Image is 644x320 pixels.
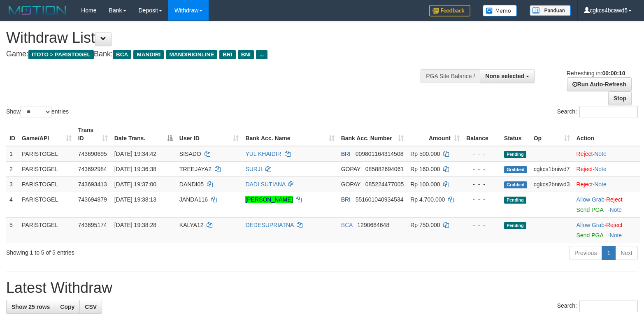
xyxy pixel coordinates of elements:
[341,222,353,228] span: BCA
[55,300,80,314] a: Copy
[179,181,204,188] span: DANDI05
[19,161,75,176] td: PARISTOGEL
[407,123,463,146] th: Amount: activate to sort column ascending
[608,91,632,105] a: Stop
[573,123,640,146] th: Action
[179,166,212,172] span: TREEJAYA2
[485,73,524,79] span: None selected
[577,222,604,228] a: Allow Grab
[573,146,640,162] td: ·
[530,123,573,146] th: Op: activate to sort column ascending
[602,70,625,77] strong: 00:00:10
[78,166,107,172] span: 743692984
[113,50,131,59] span: BCA
[6,106,69,118] label: Show entries
[365,166,404,172] span: Copy 085882694061 to clipboard
[6,30,421,46] h1: Withdraw List
[6,192,19,217] td: 4
[6,217,19,243] td: 5
[245,196,293,203] a: [PERSON_NAME]
[567,70,625,77] span: Refreshing in:
[219,50,235,59] span: BRI
[579,300,638,312] input: Search:
[357,222,389,228] span: Copy 1290684648 to clipboard
[19,123,75,146] th: Game/API: activate to sort column ascending
[602,246,616,260] a: 1
[567,77,632,91] a: Run Auto-Refresh
[504,181,527,188] span: Grabbed
[429,5,470,16] img: Feedback.jpg
[577,181,593,188] a: Reject
[179,151,201,157] span: SISADO
[6,146,19,162] td: 1
[75,123,111,146] th: Trans ID: activate to sort column ascending
[28,50,94,59] span: ITOTO > PARISTOGEL
[504,197,526,204] span: Pending
[594,181,607,188] a: Note
[341,166,360,172] span: GOPAY
[557,106,638,118] label: Search:
[166,50,217,59] span: MANDIRIONLINE
[466,165,498,173] div: - - -
[19,192,75,217] td: PARISTOGEL
[19,217,75,243] td: PARISTOGEL
[577,222,606,228] span: ·
[245,181,285,188] a: DADI SUTIANA
[577,196,606,203] span: ·
[615,246,638,260] a: Next
[114,151,156,157] span: [DATE] 19:34:42
[78,196,107,203] span: 743694879
[111,123,176,146] th: Date Trans.: activate to sort column descending
[19,176,75,192] td: PARISTOGEL
[365,181,404,188] span: Copy 085224477005 to clipboard
[557,300,638,312] label: Search:
[114,181,156,188] span: [DATE] 19:37:00
[466,221,498,229] div: - - -
[176,123,242,146] th: User ID: activate to sort column ascending
[179,222,204,228] span: KALYA12
[6,161,19,176] td: 2
[356,151,404,157] span: Copy 009801164314508 to clipboard
[594,151,607,157] a: Note
[85,304,97,310] span: CSV
[606,222,623,228] a: Reject
[421,69,480,83] div: PGA Site Balance /
[114,222,156,228] span: [DATE] 19:38:28
[6,300,55,314] a: Show 25 rows
[410,166,440,172] span: Rp 160.000
[466,195,498,204] div: - - -
[577,196,604,203] a: Allow Grab
[356,196,404,203] span: Copy 551601040934534 to clipboard
[78,181,107,188] span: 743693413
[12,304,50,310] span: Show 25 rows
[410,196,445,203] span: Rp 4.700.000
[242,123,337,146] th: Bank Acc. Name: activate to sort column ascending
[579,106,638,118] input: Search:
[19,146,75,162] td: PARISTOGEL
[256,50,267,59] span: ...
[501,123,530,146] th: Status
[483,5,517,16] img: Button%20Memo.svg
[577,151,593,157] a: Reject
[133,50,164,59] span: MANDIRI
[530,5,571,16] img: panduan.png
[245,222,293,228] a: DEDESUPRIATNA
[78,222,107,228] span: 743695174
[573,176,640,192] td: ·
[6,123,19,146] th: ID
[594,166,607,172] a: Note
[21,106,51,118] select: Showentries
[6,176,19,192] td: 3
[504,166,527,173] span: Grabbed
[410,222,440,228] span: Rp 750.000
[245,151,281,157] a: YUL KHAIDIR
[480,69,535,83] button: None selected
[610,232,622,239] a: Note
[466,180,498,188] div: - - -
[341,181,360,188] span: GOPAY
[78,151,107,157] span: 743690695
[410,151,440,157] span: Rp 500.000
[238,50,254,59] span: BNI
[341,196,351,203] span: BRI
[577,232,603,239] a: Send PGA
